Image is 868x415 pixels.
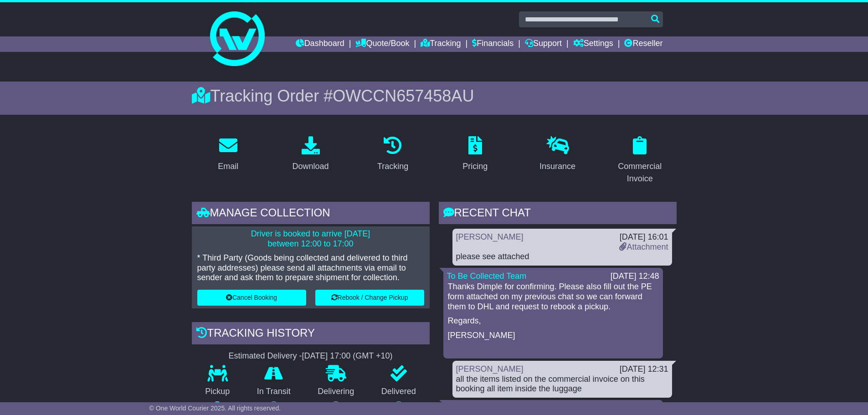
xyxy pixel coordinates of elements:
[192,202,430,226] div: Manage collection
[619,232,668,242] div: [DATE] 16:01
[149,405,281,412] span: © One World Courier 2025. All rights reserved.
[212,133,244,176] a: Email
[243,387,304,397] p: In Transit
[197,229,424,249] p: Driver is booked to arrive [DATE] between 12:00 to 17:00
[197,253,424,283] p: * Third Party (Goods being collected and delivered to third party addresses) please send all atta...
[456,232,524,241] a: [PERSON_NAME]
[304,387,368,397] p: Delivering
[421,36,461,52] a: Tracking
[333,87,474,105] span: OWCCN657458AU
[448,331,658,341] p: [PERSON_NAME]
[619,242,668,251] a: Attachment
[457,133,493,176] a: Pricing
[355,36,409,52] a: Quote/Book
[192,322,430,347] div: Tracking history
[620,364,668,374] div: [DATE] 12:31
[371,133,414,176] a: Tracking
[192,351,430,361] div: Estimated Delivery -
[448,316,658,326] p: Regards,
[456,374,668,394] div: all the items listed on the commercial invoice on this booking all item inside the luggage
[315,290,424,306] button: Rebook / Change Pickup
[525,36,562,52] a: Support
[296,36,344,52] a: Dashboard
[302,351,393,361] div: [DATE] 17:00 (GMT +10)
[192,387,244,397] p: Pickup
[218,160,238,173] div: Email
[456,252,668,262] div: please see attached
[624,36,663,52] a: Reseller
[573,36,613,52] a: Settings
[292,160,329,173] div: Download
[534,133,581,176] a: Insurance
[611,272,659,282] div: [DATE] 12:48
[197,290,306,306] button: Cancel Booking
[368,387,430,397] p: Delivered
[539,160,575,173] div: Insurance
[447,272,527,281] a: To Be Collected Team
[603,133,677,188] a: Commercial Invoice
[462,160,488,173] div: Pricing
[456,364,524,374] a: [PERSON_NAME]
[286,133,334,176] a: Download
[448,282,658,312] p: Thanks Dimple for confirming. Please also fill out the PE form attached on my previous chat so we...
[609,160,671,185] div: Commercial Invoice
[472,36,514,52] a: Financials
[192,86,677,106] div: Tracking Order #
[377,160,408,173] div: Tracking
[439,202,677,226] div: RECENT CHAT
